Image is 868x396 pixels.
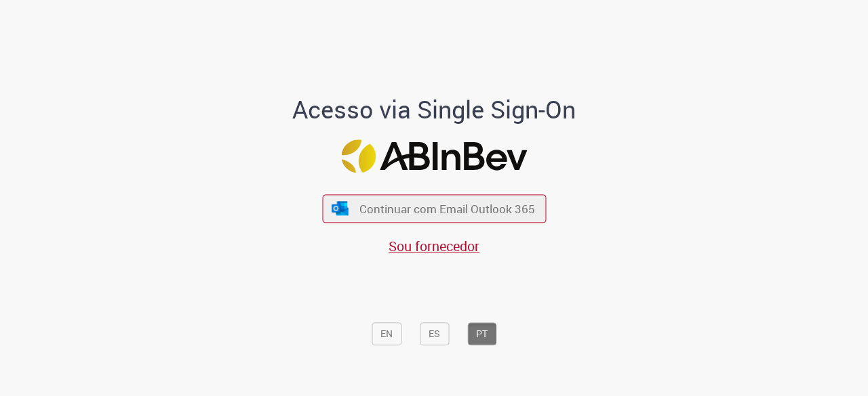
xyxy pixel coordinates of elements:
[322,195,546,223] button: ícone Azure/Microsoft 360 Continuar com Email Outlook 365
[246,97,623,124] h1: Acesso via Single Sign-On
[420,323,449,346] button: ES
[372,323,401,346] button: EN
[389,237,479,255] a: Sou fornecedor
[331,201,350,215] img: ícone Azure/Microsoft 360
[341,139,527,173] img: Logo ABInBev
[359,201,535,217] span: Continuar com Email Outlook 365
[467,323,496,346] button: PT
